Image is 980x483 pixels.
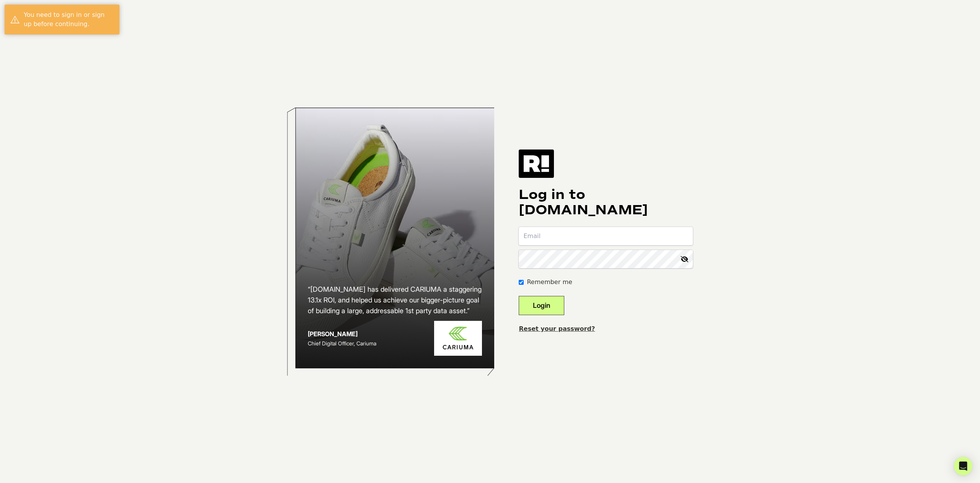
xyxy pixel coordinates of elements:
[519,227,693,245] input: Email
[434,321,482,356] img: Cariuma
[24,10,114,29] div: You need to sign in or sign up before continuing.
[519,296,564,315] button: Login
[954,457,972,475] div: Open Intercom Messenger
[519,149,554,178] img: Retention.com
[308,330,358,338] strong: [PERSON_NAME]
[308,340,376,347] span: Chief Digital Officer, Cariuma
[308,284,482,316] h2: “[DOMAIN_NAME] has delivered CARIUMA a staggering 13.1x ROI, and helped us achieve our bigger-pic...
[519,325,595,332] a: Reset your password?
[519,187,693,218] h1: Log in to [DOMAIN_NAME]
[527,278,572,287] label: Remember me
